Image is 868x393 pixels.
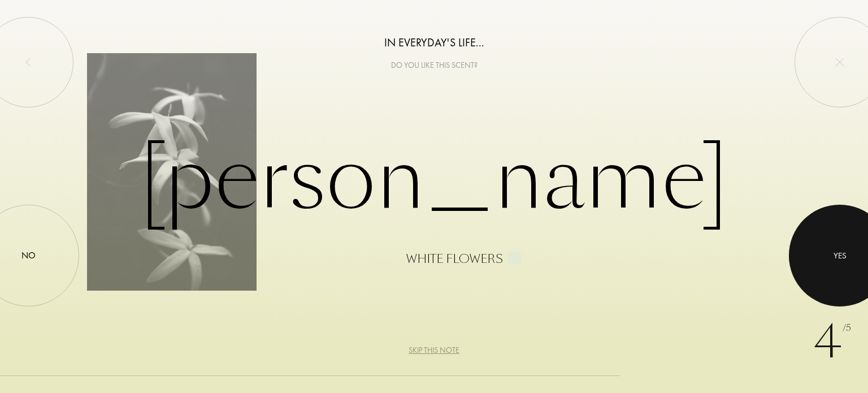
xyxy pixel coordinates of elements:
[21,249,36,262] div: No
[406,252,503,266] div: White flowers
[24,58,33,67] img: left_onboard.svg
[813,308,851,376] div: 4
[834,249,847,262] div: Yes
[835,58,844,67] img: quit_onboard.svg
[87,128,782,266] div: [PERSON_NAME]
[843,322,851,335] span: /5
[409,344,459,356] div: Skip this note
